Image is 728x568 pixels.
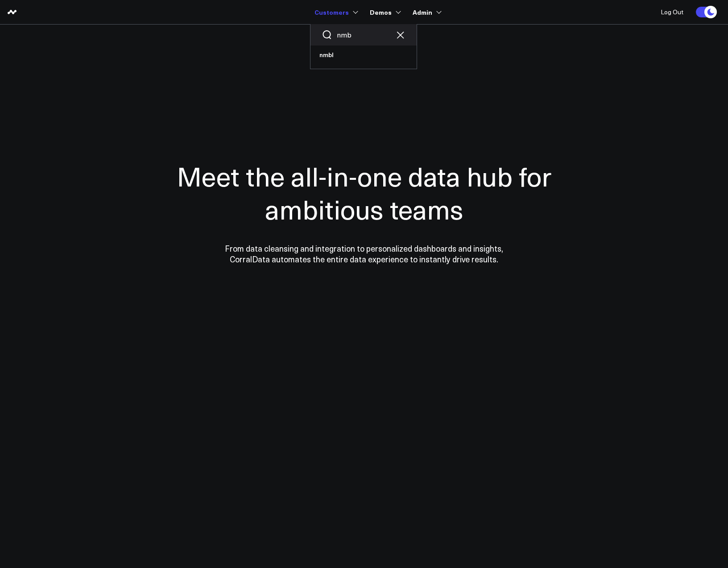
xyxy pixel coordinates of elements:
[206,243,522,265] p: From data cleansing and integration to personalized dashboards and insights, CorralData automates...
[314,4,356,20] a: Customers
[395,29,405,40] button: Clear search
[413,4,440,20] a: Admin
[337,30,390,40] input: Search customers input
[370,4,399,20] a: Demos
[322,29,332,40] button: Search customers button
[145,159,583,225] h1: Meet the all-in-one data hub for ambitious teams
[310,46,417,64] a: nmbl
